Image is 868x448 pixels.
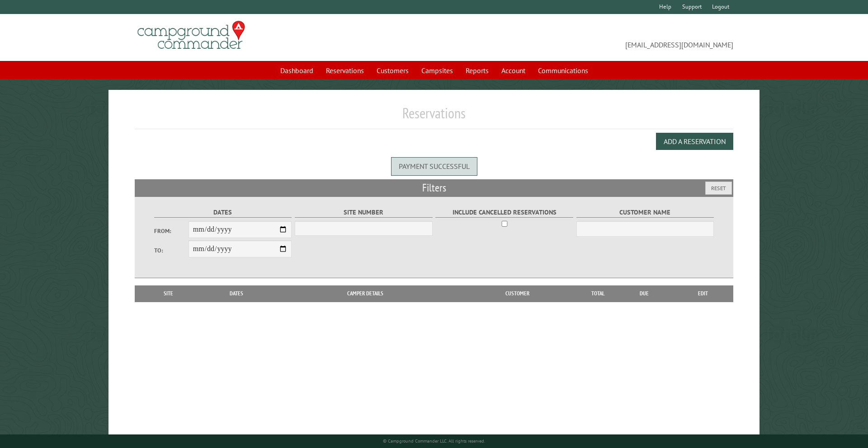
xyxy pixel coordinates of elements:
label: Dates [154,207,292,218]
a: Account [496,62,531,79]
a: Campsites [416,62,458,79]
label: Include Cancelled Reservations [435,207,573,218]
label: To: [154,246,189,255]
a: Reservations [321,62,369,79]
th: Customer [455,285,580,302]
label: From: [154,227,189,235]
h1: Reservations [135,104,734,129]
th: Edit [673,285,734,302]
a: Customers [371,62,414,79]
a: Reports [460,62,494,79]
th: Site [139,285,198,302]
h2: Filters [135,179,734,196]
a: Communications [533,62,594,79]
small: © Campground Commander LLC. All rights reserved. [383,438,485,444]
button: Reset [705,182,732,195]
div: Payment successful [391,157,477,175]
label: Customer Name [576,207,714,218]
button: Add a Reservation [656,133,733,150]
label: Site Number [295,207,433,218]
a: Dashboard [275,62,319,79]
th: Due [616,285,673,302]
span: [EMAIL_ADDRESS][DOMAIN_NAME] [434,25,733,50]
th: Camper Details [275,285,455,302]
th: Total [580,285,616,302]
img: Campground Commander [135,18,248,53]
th: Dates [198,285,275,302]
